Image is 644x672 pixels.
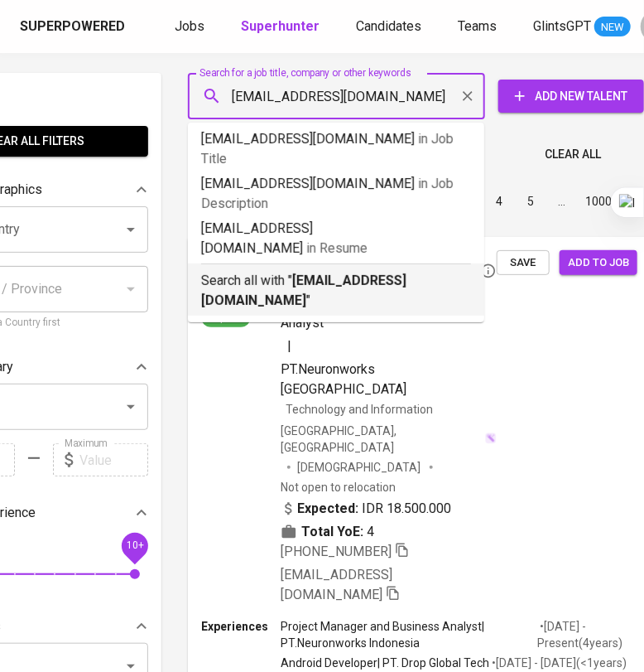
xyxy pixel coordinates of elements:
[533,17,631,37] a: GlintsGPT NEW
[456,85,479,108] button: Clear
[20,17,128,36] a: Superpowered
[297,459,423,476] span: [DEMOGRAPHIC_DATA]
[286,403,433,416] span: Technology and Information
[545,144,601,165] span: Clear All
[201,273,406,308] b: [EMAIL_ADDRESS][DOMAIN_NAME]
[512,86,631,107] span: Add New Talent
[241,18,320,34] b: Superhunter
[287,336,291,356] span: |
[119,218,142,241] button: Open
[281,499,451,519] div: IDR 18.500.000
[458,17,500,37] a: Teams
[301,522,363,542] b: Total YoE:
[594,19,631,36] span: NEW
[241,17,323,37] a: Superhunter
[281,361,406,397] span: PT.Neuronworks [GEOGRAPHIC_DATA]
[281,618,537,651] p: Project Manager and Business Analyst | PT.Neuronworks Indonesia
[568,254,629,273] span: Add to job
[485,433,497,444] img: magic_wand.svg
[281,655,489,671] p: Android Developer | PT. Drop Global Tech
[356,18,421,34] span: Candidates
[549,193,575,210] div: …
[533,18,591,34] span: GlintsGPT
[281,544,392,559] span: [PHONE_NUMBER]
[126,540,143,552] span: 10+
[201,271,471,311] p: Search all with " "
[537,618,637,651] p: • [DATE] - Present ( 4 years )
[517,188,544,215] button: Go to page 5
[201,174,471,214] p: [EMAIL_ADDRESS][DOMAIN_NAME]
[297,499,358,519] b: Expected:
[201,219,471,259] p: [EMAIL_ADDRESS][DOMAIN_NAME]
[367,522,374,542] span: 4
[505,254,541,273] span: Save
[201,129,471,169] p: [EMAIL_ADDRESS][DOMAIN_NAME]
[306,240,368,256] span: in Resume
[281,567,392,602] span: [EMAIL_ADDRESS][DOMAIN_NAME]
[281,479,396,496] p: Not open to relocation
[486,188,512,215] button: Go to page 4
[458,18,497,34] span: Teams
[175,18,204,34] span: Jobs
[119,395,142,418] button: Open
[281,423,497,456] div: [GEOGRAPHIC_DATA], [GEOGRAPHIC_DATA]
[560,250,637,276] button: Add to job
[498,80,644,113] button: Add New Talent
[20,17,125,36] div: Superpowered
[538,139,608,170] button: Clear All
[497,250,550,276] button: Save
[356,17,425,37] a: Candidates
[480,263,497,279] svg: By Batam recruiter
[281,295,458,331] span: Project Manager and Business Analyst
[201,618,281,635] p: Experiences
[580,188,617,215] button: Go to page 1000
[175,17,208,37] a: Jobs
[489,655,627,671] p: • [DATE] - [DATE] ( <1 years )
[79,443,148,476] input: Value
